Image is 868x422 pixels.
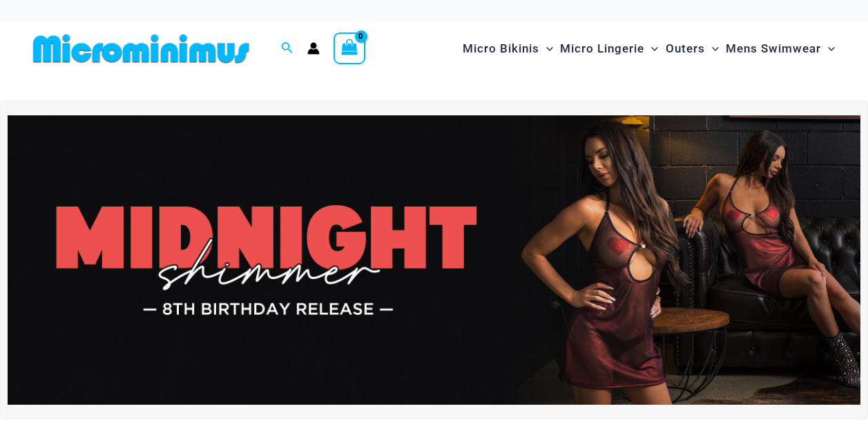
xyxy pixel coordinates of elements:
span: Menu Toggle [539,31,553,66]
a: Micro LingerieMenu ToggleMenu Toggle [557,28,662,70]
a: OutersMenu ToggleMenu Toggle [662,28,722,70]
img: Midnight Shimmer Red Dress [8,115,860,405]
span: Micro Bikinis [463,31,539,66]
span: Menu Toggle [705,31,719,66]
a: View Shopping Cart, empty [334,32,365,64]
nav: Site Navigation [457,26,840,72]
span: Mens Swimwear [726,31,821,66]
a: Account icon link [307,42,320,55]
span: Menu Toggle [821,31,835,66]
span: Micro Lingerie [560,31,644,66]
a: Mens SwimwearMenu ToggleMenu Toggle [722,28,838,70]
a: Search icon link [281,40,293,57]
span: Outers [666,31,705,66]
span: Menu Toggle [644,31,658,66]
a: Micro BikinisMenu ToggleMenu Toggle [459,28,557,70]
img: MM SHOP LOGO FLAT [28,33,255,64]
